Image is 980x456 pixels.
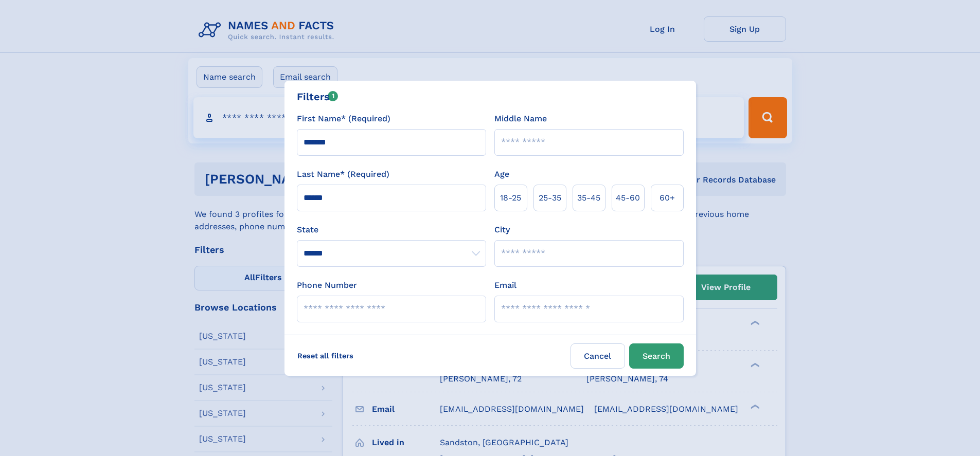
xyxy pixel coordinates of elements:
[494,279,516,291] label: Email
[297,89,338,104] div: Filters
[297,279,357,291] label: Phone Number
[660,192,675,204] span: 60+
[571,343,625,369] label: Cancel
[539,192,561,204] span: 25‑35
[577,192,600,204] span: 35‑45
[616,192,640,204] span: 45‑60
[494,168,509,180] label: Age
[500,192,521,204] span: 18‑25
[297,168,389,180] label: Last Name* (Required)
[494,224,510,236] label: City
[629,343,684,369] button: Search
[291,343,360,368] label: Reset all filters
[494,113,547,125] label: Middle Name
[297,224,486,236] label: State
[297,113,390,125] label: First Name* (Required)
